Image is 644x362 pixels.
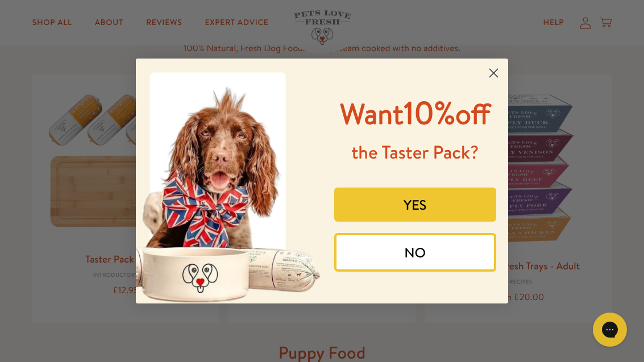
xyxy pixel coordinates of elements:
[351,140,479,165] span: the Taster Pack?
[455,94,491,134] span: off
[136,59,322,303] img: 8afefe80-1ef6-417a-b86b-9520c2248d41.jpeg
[334,188,497,222] button: YES
[334,233,497,272] button: NO
[340,94,404,134] span: Want
[340,90,491,134] span: 10%
[484,63,504,83] button: Close dialog
[587,309,633,351] iframe: Gorgias live chat messenger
